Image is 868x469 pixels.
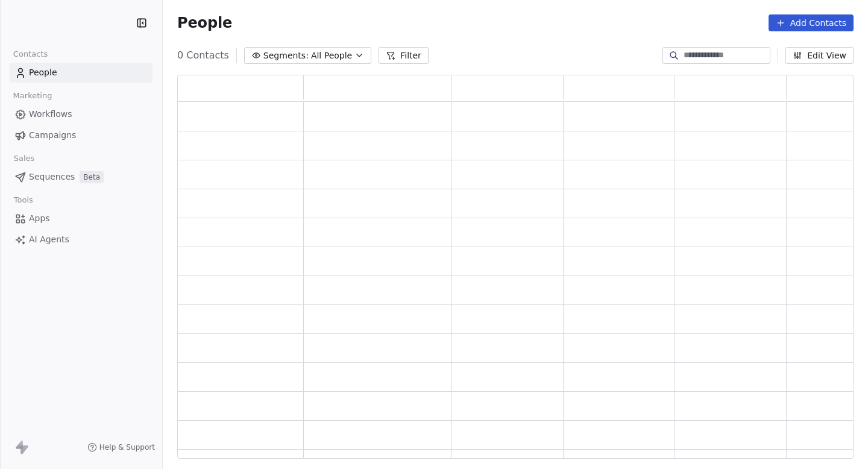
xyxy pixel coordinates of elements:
span: Tools [8,191,38,209]
span: All People [311,49,352,62]
a: Apps [10,209,153,228]
span: Workflows [29,108,72,121]
span: 0 Contacts [177,48,229,63]
a: AI Agents [10,230,153,250]
span: Apps [29,212,50,225]
span: People [177,14,232,32]
a: Campaigns [10,125,153,145]
span: Sequences [29,171,75,183]
button: Edit View [785,47,854,64]
span: Sales [8,150,40,168]
span: Marketing [8,87,57,105]
span: Campaigns [29,129,76,142]
a: Workflows [10,104,153,124]
a: Help & Support [87,442,155,452]
span: Beta [80,171,104,183]
a: People [10,63,153,83]
span: Contacts [8,45,53,63]
a: SequencesBeta [10,167,153,187]
button: Filter [379,47,429,64]
span: People [29,66,57,79]
button: Add Contacts [769,14,854,31]
span: AI Agents [29,233,69,246]
span: Segments: [263,49,309,62]
span: Help & Support [99,442,155,452]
